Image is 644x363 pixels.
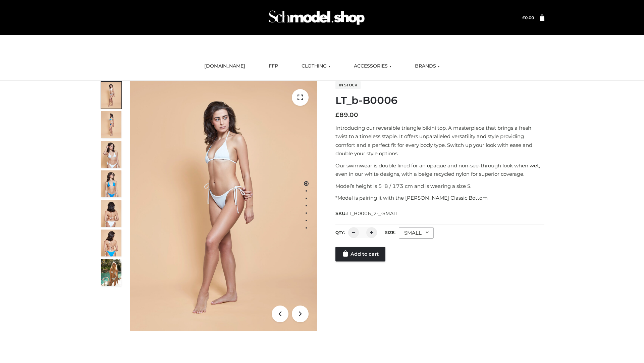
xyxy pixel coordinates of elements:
span: SKU: [335,209,399,217]
img: ArielClassicBikiniTop_CloudNine_AzureSky_OW114ECO_2-scaled.jpg [101,111,121,138]
a: £0.00 [522,15,534,20]
img: ArielClassicBikiniTop_CloudNine_AzureSky_OW114ECO_7-scaled.jpg [101,200,121,227]
a: BRANDS [410,59,445,74]
span: £ [335,111,339,119]
p: Our swimwear is double lined for an opaque and non-see-through look when wet, even in our white d... [335,161,544,178]
bdi: 89.00 [335,111,358,119]
label: QTY: [335,230,345,235]
span: £ [522,15,525,20]
img: ArielClassicBikiniTop_CloudNine_AzureSky_OW114ECO_1-scaled.jpg [101,82,121,109]
img: ArielClassicBikiniTop_CloudNine_AzureSky_OW114ECO_8-scaled.jpg [101,230,121,256]
img: Arieltop_CloudNine_AzureSky2.jpg [101,259,121,286]
h1: LT_b-B0006 [335,94,544,107]
p: Introducing our reversible triangle bikini top. A masterpiece that brings a fresh twist to a time... [335,124,544,158]
img: ArielClassicBikiniTop_CloudNine_AzureSky_OW114ECO_3-scaled.jpg [101,141,121,168]
a: ACCESSORIES [349,59,396,74]
a: Add to cart [335,247,385,261]
a: [DOMAIN_NAME] [199,59,250,74]
span: In stock [335,81,361,89]
label: Size: [385,230,395,235]
a: FFP [264,59,283,74]
p: *Model is pairing it with the [PERSON_NAME] Classic Bottom [335,194,544,202]
img: ArielClassicBikiniTop_CloudNine_AzureSky_OW114ECO_4-scaled.jpg [101,170,121,197]
img: ArielClassicBikiniTop_CloudNine_AzureSky_OW114ECO_1 [130,81,317,331]
p: Model’s height is 5 ‘8 / 173 cm and is wearing a size S. [335,182,544,191]
img: Schmodel Admin 964 [266,4,367,31]
bdi: 0.00 [522,15,534,20]
span: LT_B0006_2-_-SMALL [346,210,399,216]
div: SMALL [399,227,434,239]
a: CLOTHING [297,59,335,74]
